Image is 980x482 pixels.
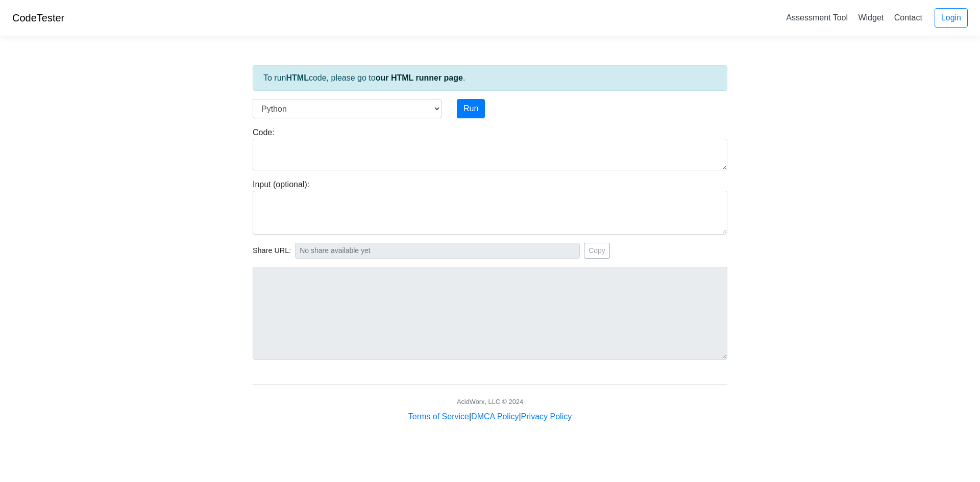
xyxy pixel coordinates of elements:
[854,9,888,26] a: Widget
[408,412,469,421] a: Terms of Service
[295,243,580,259] input: No share available yet
[12,12,64,23] a: CodeTester
[471,412,519,421] a: DMCA Policy
[253,65,727,91] div: To run code, please go to .
[935,8,968,28] a: Login
[782,9,852,26] a: Assessment Tool
[253,245,291,257] span: Share URL:
[457,99,485,118] button: Run
[245,126,735,170] div: Code:
[245,179,735,235] div: Input (optional):
[890,9,926,26] a: Contact
[408,411,572,423] div: | |
[376,73,463,82] a: our HTML runner page
[521,412,572,421] a: Privacy Policy
[457,397,523,407] div: AcidWorx, LLC © 2024
[286,73,308,82] strong: HTML
[584,243,610,259] button: Copy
